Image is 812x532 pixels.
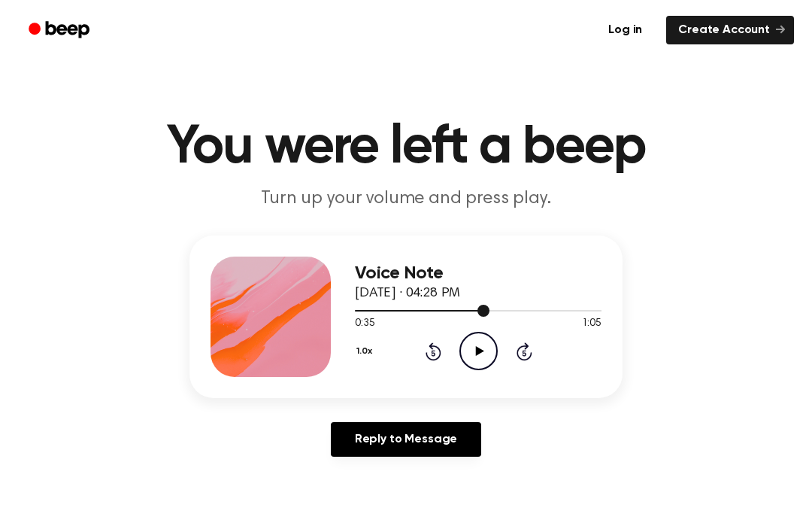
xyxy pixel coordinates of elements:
button: 1.0x [355,339,377,364]
a: Create Account [666,16,794,44]
h3: Voice Note [355,263,601,284]
a: Beep [18,16,103,45]
a: Reply to Message [331,422,481,457]
h1: You were left a beep [21,120,791,175]
span: [DATE] · 04:28 PM [355,287,460,300]
a: Log in [593,13,657,47]
span: 0:35 [355,316,374,332]
span: 1:05 [582,316,601,332]
p: Turn up your volume and press play. [117,187,695,211]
